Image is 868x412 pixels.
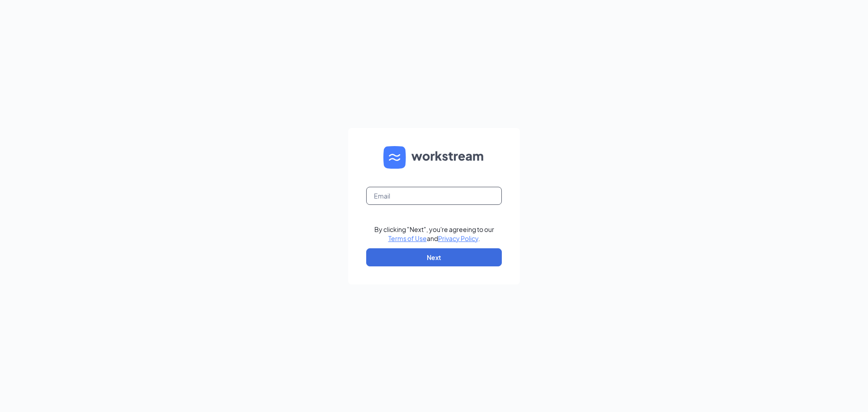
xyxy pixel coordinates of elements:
[383,146,485,169] img: WS logo and Workstream text
[374,225,494,243] div: By clicking "Next", you're agreeing to our and .
[438,234,478,242] a: Privacy Policy
[366,248,502,266] button: Next
[366,187,502,205] input: Email
[388,234,427,242] a: Terms of Use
